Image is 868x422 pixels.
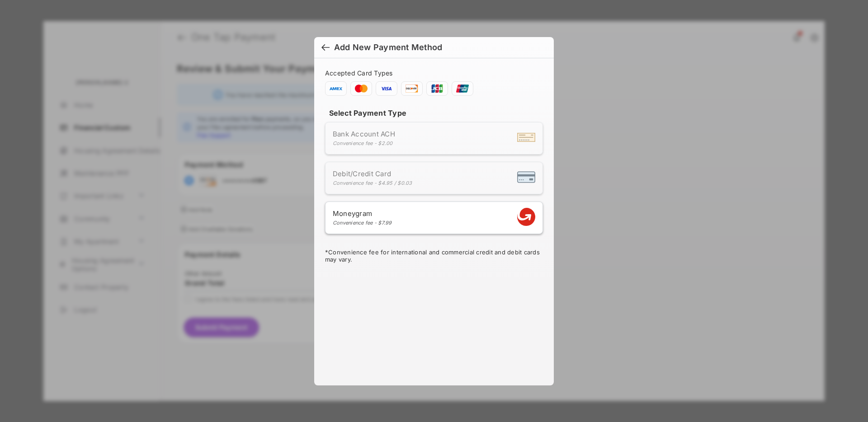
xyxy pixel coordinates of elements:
div: * Convenience fee for international and commercial credit and debit cards may vary. [325,249,543,265]
div: Convenience fee - $2.00 [333,140,395,146]
span: Moneygram [333,209,392,218]
div: Convenience fee - $7.99 [333,220,392,226]
div: Add New Payment Method [334,42,442,52]
h4: Select Payment Type [325,108,543,117]
span: Accepted Card Types [325,69,396,77]
span: Bank Account ACH [333,130,395,138]
div: Convenience fee - $4.95 / $0.03 [333,180,412,186]
span: Debit/Credit Card [333,169,412,178]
